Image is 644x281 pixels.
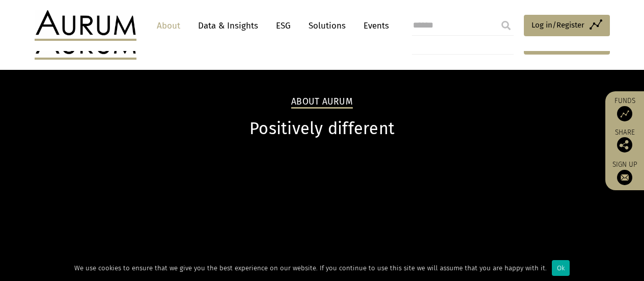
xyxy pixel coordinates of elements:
[271,16,296,35] a: ESG
[303,16,351,35] a: Solutions
[610,129,639,152] div: Share
[552,260,570,276] div: Ok
[610,96,639,121] a: Funds
[524,15,610,36] a: Log in/Register
[610,160,639,185] a: Sign up
[193,16,263,35] a: Data & Insights
[617,137,632,152] img: Share this post
[35,10,136,41] img: Aurum
[617,170,632,185] img: Sign up to our newsletter
[617,106,632,121] img: Access Funds
[358,16,389,35] a: Events
[291,96,353,109] h2: About Aurum
[496,15,516,36] input: Submit
[152,16,185,35] a: About
[531,19,584,31] span: Log in/Register
[35,119,610,139] h1: Positively different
